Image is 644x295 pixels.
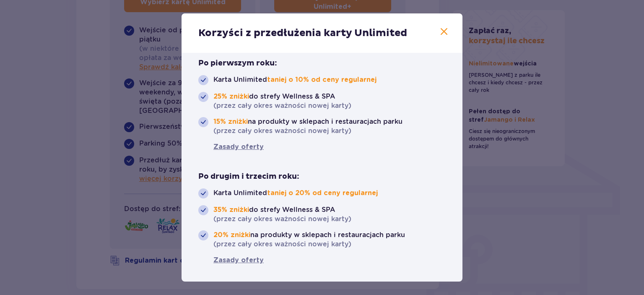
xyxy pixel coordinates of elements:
[213,118,248,125] strong: 15% zniżki
[213,127,351,135] span: (przez cały okres ważności nowej karty)
[213,142,264,151] a: Zasady oferty
[213,206,249,213] strong: 35% zniżki
[213,231,405,248] span: na produkty w sklepach i restauracjach parku
[213,189,378,197] span: Karta Unlimited
[198,117,208,127] img: roundedCheckViolet.08aa6296ab76d5429d45520157310d6a.svg
[213,102,351,110] span: (przez cały okres ważności nowej karty)
[198,75,208,85] img: roundedCheckViolet.08aa6296ab76d5429d45520157310d6a.svg
[213,76,377,84] span: Karta Unlimited
[198,27,407,39] p: Korzyści z przedłużenia karty Unlimited
[213,117,402,135] span: na produkty w sklepach i restauracjach parku
[198,205,208,215] img: roundedCheckViolet.08aa6296ab76d5429d45520157310d6a.svg
[198,92,208,102] img: roundedCheckViolet.08aa6296ab76d5429d45520157310d6a.svg
[213,92,351,110] span: do strefy Wellness & SPA
[213,232,250,238] strong: 20% zniżki
[198,172,299,182] p: Po drugim i trzecim roku:
[213,93,249,100] strong: 25% zniżki
[198,230,208,240] img: roundedCheckViolet.08aa6296ab76d5429d45520157310d6a.svg
[267,76,377,83] strong: taniej o 10% od ceny regularnej
[213,215,351,223] span: (przez cały okres ważności nowej karty)
[267,190,378,196] strong: taniej o 20% od ceny regularnej
[198,58,277,68] p: Po pierwszym roku:
[213,206,351,223] span: do strefy Wellness & SPA
[213,240,351,248] span: (przez cały okres ważności nowej karty)
[198,188,208,198] img: roundedCheckViolet.08aa6296ab76d5429d45520157310d6a.svg
[213,256,264,265] a: Zasady oferty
